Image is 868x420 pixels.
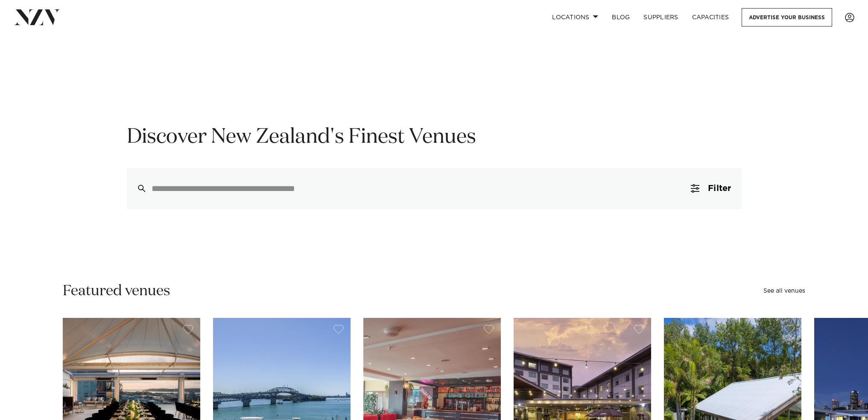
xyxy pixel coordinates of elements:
[681,168,741,209] button: Filter
[605,8,637,26] a: BLOG
[127,124,742,151] h1: Discover New Zealand's Finest Venues
[14,9,60,25] img: nzv-logo.png
[63,282,170,301] h2: Featured venues
[637,8,685,26] a: SUPPLIERS
[708,184,731,193] span: Filter
[685,8,736,26] a: Capacities
[763,288,805,294] a: See all venues
[545,8,605,26] a: Locations
[742,8,832,26] a: Advertise your business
